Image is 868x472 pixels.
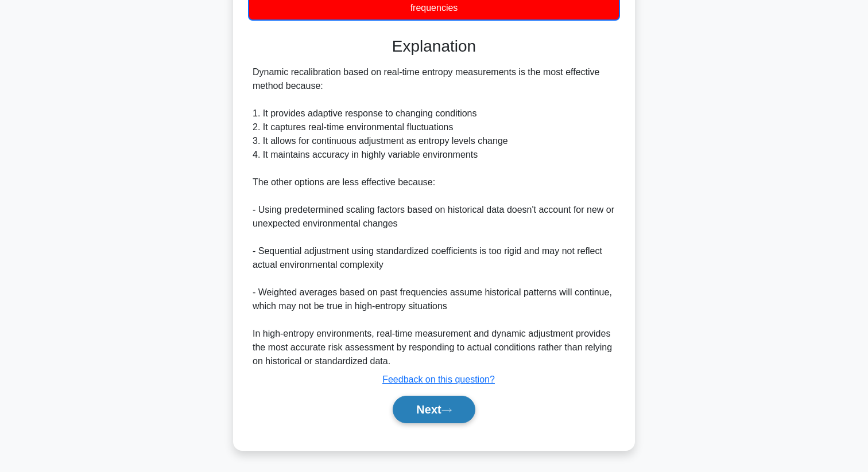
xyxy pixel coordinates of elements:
[393,396,475,423] button: Next
[255,37,613,56] h3: Explanation
[382,375,495,384] a: Feedback on this question?
[253,65,615,368] div: Dynamic recalibration based on real-time entropy measurements is the most effective method becaus...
